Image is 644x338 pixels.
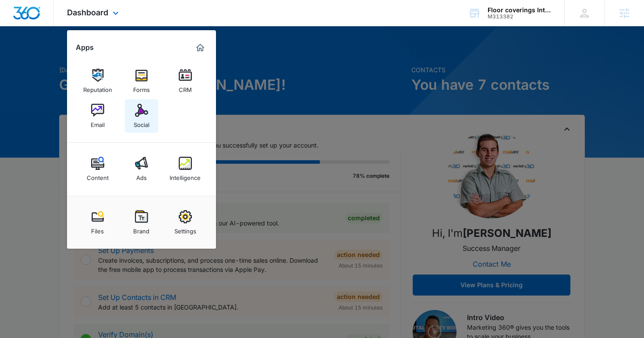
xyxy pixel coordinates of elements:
[174,223,196,235] div: Settings
[67,8,108,17] span: Dashboard
[133,82,150,93] div: Forms
[170,170,201,181] div: Intelligence
[193,41,207,55] a: Marketing 360® Dashboard
[134,117,149,128] div: Social
[488,7,552,14] div: account name
[488,14,552,20] div: account id
[125,99,158,133] a: Social
[136,170,147,181] div: Ads
[179,82,192,93] div: CRM
[91,223,104,235] div: Files
[91,117,105,128] div: Email
[81,64,114,98] a: Reputation
[81,206,114,239] a: Files
[83,82,112,93] div: Reputation
[125,206,158,239] a: Brand
[169,206,202,239] a: Settings
[169,152,202,186] a: Intelligence
[87,170,109,181] div: Content
[133,223,149,235] div: Brand
[76,43,94,52] h2: Apps
[125,64,158,98] a: Forms
[169,64,202,98] a: CRM
[81,152,114,186] a: Content
[81,99,114,133] a: Email
[125,152,158,186] a: Ads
